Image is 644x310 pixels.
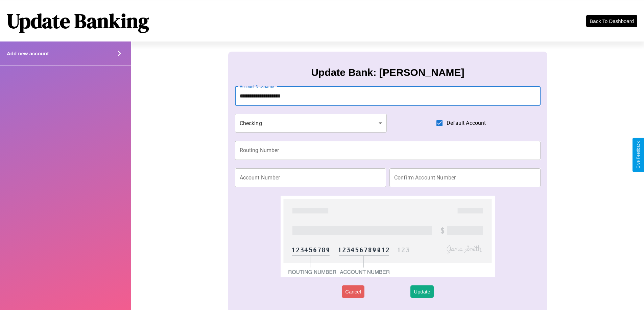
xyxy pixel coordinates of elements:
button: Back To Dashboard [586,15,637,27]
h3: Update Bank: [PERSON_NAME] [311,67,464,78]
h1: Update Banking [7,7,149,35]
div: Give Feedback [636,141,641,169]
div: Checking [235,114,387,133]
span: Default Account [447,119,486,127]
img: check [281,196,495,277]
label: Account Nickname [240,84,274,89]
button: Update [410,285,433,298]
button: Cancel [342,285,364,298]
h4: Add new account [7,51,49,56]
